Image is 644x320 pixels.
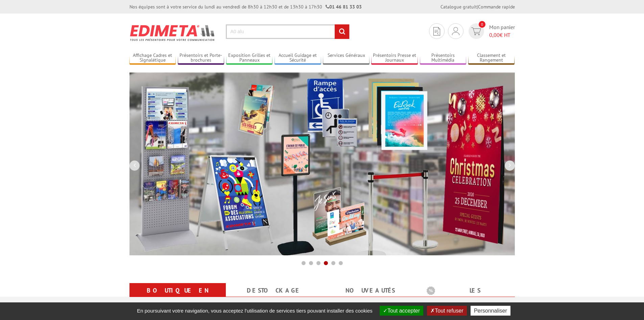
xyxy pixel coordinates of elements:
span: 0,00 [489,31,500,38]
a: Accueil Guidage et Sécurité [275,52,321,64]
span: Mon panier [489,23,515,39]
button: Personnaliser (fenêtre modale) [471,306,510,316]
input: Rechercher un produit ou une référence... [226,24,350,39]
img: devis rapide [471,27,481,35]
img: Présentoir, panneau, stand - Edimeta - PLV, affichage, mobilier bureau, entreprise [129,20,216,45]
a: Présentoirs Multimédia [420,52,467,64]
a: Affichage Cadres et Signalétique [129,52,176,64]
a: devis rapide 0 Mon panier 0,00€ HT [467,23,515,39]
a: Exposition Grilles et Panneaux [226,52,273,64]
img: devis rapide [433,27,440,36]
a: Classement et Rangement [468,52,515,64]
span: 0 [479,21,485,28]
img: devis rapide [452,27,459,35]
a: Présentoirs et Porte-brochures [178,52,224,64]
span: En poursuivant votre navigation, vous acceptez l'utilisation de services tiers pouvant installer ... [134,308,376,314]
div: Nos équipes sont à votre service du lundi au vendredi de 8h30 à 12h30 et de 13h30 à 17h30 [129,3,362,10]
a: Présentoirs Presse et Journaux [371,52,418,64]
a: nouveautés [330,284,410,297]
a: Catalogue gratuit [440,4,477,10]
a: Commande rapide [478,4,515,10]
input: rechercher [335,24,349,39]
div: | [440,3,515,10]
strong: 01 46 81 33 03 [326,4,362,10]
a: Destockage [234,284,314,297]
a: Les promotions [427,284,507,309]
a: Services Généraux [323,52,369,64]
button: Tout refuser [427,306,467,316]
a: Boutique en ligne [138,284,218,309]
b: Les promotions [427,284,511,298]
button: Tout accepter [380,306,423,316]
span: € HT [489,31,515,39]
